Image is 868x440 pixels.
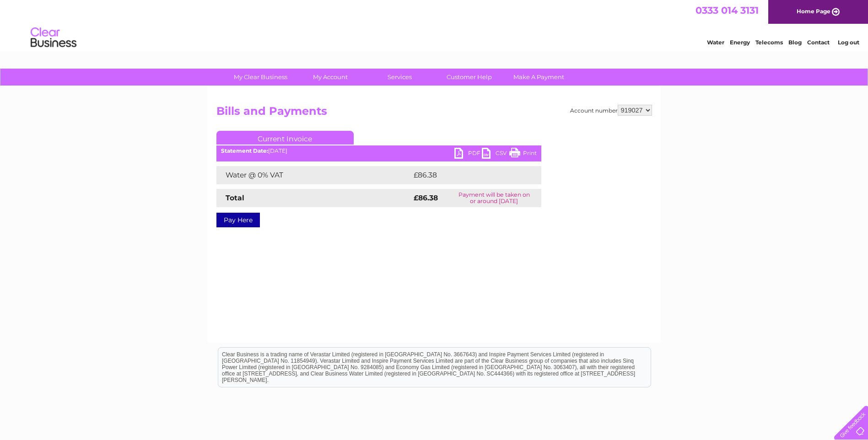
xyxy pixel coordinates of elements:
a: My Account [292,69,368,86]
a: Services [362,69,437,86]
a: 0333 014 3131 [695,5,759,16]
a: Telecoms [755,39,783,46]
div: [DATE] [216,148,541,154]
div: Clear Business is a trading name of Verastar Limited (registered in [GEOGRAPHIC_DATA] No. 3667643... [218,5,651,44]
td: Water @ 0% VAT [216,166,411,184]
img: logo.png [30,24,77,52]
a: Log out [838,39,859,46]
a: Water [707,39,724,46]
a: Pay Here [216,213,260,227]
a: Print [509,148,537,161]
strong: £86.38 [414,193,438,202]
a: Contact [807,39,830,46]
a: Blog [788,39,802,46]
div: Account number [570,105,652,116]
a: Current Invoice [216,131,354,145]
a: PDF [454,148,482,161]
a: My Clear Business [223,69,298,86]
a: Customer Help [431,69,507,86]
h2: Bills and Payments [216,105,652,122]
td: £86.38 [411,166,523,184]
b: Statement Date: [221,147,268,154]
a: Make A Payment [501,69,577,86]
a: Energy [730,39,750,46]
td: Payment will be taken on or around [DATE] [447,189,541,207]
a: CSV [482,148,509,161]
strong: Total [226,193,244,202]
